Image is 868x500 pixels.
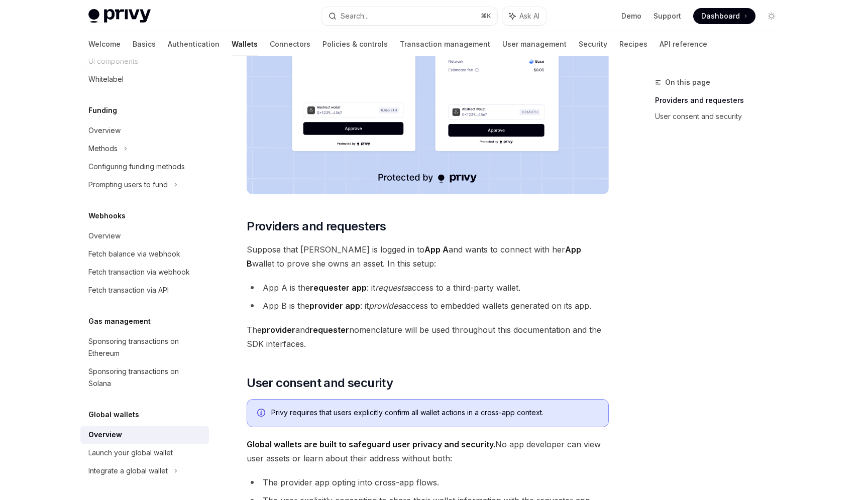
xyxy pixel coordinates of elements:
[80,281,209,299] a: Fetch transaction via API
[88,335,203,359] div: Sponsoring transactions on Ethereum
[309,301,360,311] strong: provider app
[80,263,209,281] a: Fetch transaction via webhook
[88,266,190,278] div: Fetch transaction via webhook
[88,124,121,137] div: Overview
[660,32,707,56] a: API reference
[655,108,788,124] a: User consent and security
[88,365,203,390] div: Sponsoring transactions on Solana
[481,12,491,20] span: ⌘ K
[88,284,169,296] div: Fetch transaction via API
[88,179,168,191] div: Prompting users to fund
[247,281,609,295] li: App A is the : it access to a third-party wallet.
[88,409,139,421] h5: Global wallets
[88,465,168,477] div: Integrate a global wallet
[375,283,407,293] em: requests
[400,32,490,56] a: Transaction management
[519,11,539,21] span: Ask AI
[88,248,180,260] div: Fetch balance via webhook
[271,408,598,419] div: Privy requires that users explicitly confirm all wallet actions in a cross-app context.
[701,11,740,21] span: Dashboard
[232,32,258,56] a: Wallets
[321,7,497,25] button: Search...⌘K
[693,8,755,24] a: Dashboard
[88,161,185,173] div: Configuring funding methods
[322,32,388,56] a: Policies & controls
[309,325,349,335] strong: requester
[80,227,209,245] a: Overview
[424,244,449,255] strong: App A
[88,104,117,116] h5: Funding
[168,32,220,56] a: Authentication
[88,143,118,155] div: Methods
[257,409,267,419] svg: Info
[247,323,609,351] span: The and nomenclature will be used throughout this documentation and the SDK interfaces.
[88,447,173,459] div: Launch your global wallet
[369,301,402,311] em: provides
[621,11,641,21] a: Demo
[654,11,681,21] a: Support
[80,121,209,140] a: Overview
[619,32,647,56] a: Recipes
[247,242,609,271] span: Suppose that [PERSON_NAME] is logged in to and wants to connect with her wallet to prove she owns...
[88,32,121,56] a: Welcome
[764,8,780,24] button: Toggle dark mode
[247,439,495,449] strong: Global wallets are built to safeguard user privacy and security.
[80,426,209,444] a: Overview
[247,244,581,269] strong: App B
[133,32,156,56] a: Basics
[80,70,209,88] a: Whitelabel
[80,444,209,462] a: Launch your global wallet
[341,10,369,22] div: Search...
[579,32,607,56] a: Security
[247,218,386,234] span: Providers and requesters
[88,73,124,85] div: Whitelabel
[88,315,151,327] h5: Gas management
[88,429,122,441] div: Overview
[310,283,367,293] strong: requester app
[80,245,209,263] a: Fetch balance via webhook
[262,325,295,335] strong: provider
[80,158,209,176] a: Configuring funding methods
[88,230,121,242] div: Overview
[655,92,788,108] a: Providers and requesters
[270,32,310,56] a: Connectors
[247,437,609,465] span: No app developer can view user assets or learn about their address without both:
[247,475,609,489] li: The provider app opting into cross-app flows.
[247,299,609,313] li: App B is the : it access to embedded wallets generated on its app.
[88,210,126,222] h5: Webhooks
[80,362,209,393] a: Sponsoring transactions on Solana
[665,76,710,88] span: On this page
[247,375,393,391] span: User consent and security
[502,32,567,56] a: User management
[88,9,151,23] img: light logo
[80,332,209,362] a: Sponsoring transactions on Ethereum
[502,7,547,25] button: Ask AI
